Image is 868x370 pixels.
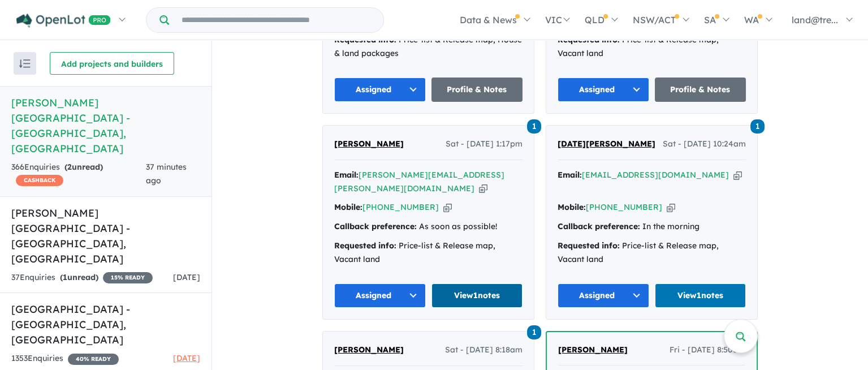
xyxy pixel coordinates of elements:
[334,220,522,234] div: As soon as possible!
[655,78,746,102] a: Profile & Notes
[16,175,63,186] span: CASHBACK
[171,8,381,32] input: Try estate name, suburb, builder or developer
[558,170,582,180] strong: Email:
[558,220,746,234] div: In the morning
[663,137,746,151] span: Sat - [DATE] 10:24am
[558,202,586,212] strong: Mobile:
[11,161,146,188] div: 366 Enquir ies
[68,354,119,365] span: 40 % READY
[50,52,174,75] button: Add projects and builders
[334,239,522,266] div: Price-list & Release map, Vacant land
[334,170,359,180] strong: Email:
[527,118,541,134] a: 1
[334,78,426,102] button: Assigned
[11,271,153,285] div: 37 Enquir ies
[558,78,649,102] button: Assigned
[16,14,111,28] img: Openlot PRO Logo White
[60,272,98,282] strong: ( unread)
[558,139,655,149] span: [DATE][PERSON_NAME]
[334,202,362,212] strong: Mobile:
[64,162,103,172] strong: ( unread)
[750,118,765,134] a: 1
[670,343,745,357] span: Fri - [DATE] 8:50am
[527,324,541,339] a: 1
[431,283,523,308] a: View1notes
[334,240,396,251] strong: Requested info:
[479,183,487,195] button: Copy
[655,283,746,308] a: View1notes
[558,33,746,61] div: Price-list & Release map, Vacant land
[11,205,200,266] h5: [PERSON_NAME] [GEOGRAPHIC_DATA] - [GEOGRAPHIC_DATA] , [GEOGRAPHIC_DATA]
[19,59,31,68] img: sort.svg
[11,352,119,365] div: 1353 Enquir ies
[443,201,452,213] button: Copy
[103,272,153,283] span: 15 % READY
[527,325,541,339] span: 1
[558,240,620,251] strong: Requested info:
[334,343,404,357] a: [PERSON_NAME]
[334,283,426,308] button: Assigned
[667,201,675,213] button: Copy
[334,170,504,193] a: [PERSON_NAME][EMAIL_ADDRESS][PERSON_NAME][DOMAIN_NAME]
[334,345,404,355] span: [PERSON_NAME]
[173,272,200,282] span: [DATE]
[445,343,522,357] span: Sat - [DATE] 8:18am
[362,202,439,212] a: [PHONE_NUMBER]
[334,221,417,231] strong: Callback preference:
[63,272,67,282] span: 1
[733,169,742,181] button: Copy
[792,14,838,25] span: land@tre...
[558,221,640,231] strong: Callback preference:
[750,119,765,134] span: 1
[558,137,655,151] a: [DATE][PERSON_NAME]
[334,137,404,151] a: [PERSON_NAME]
[527,119,541,134] span: 1
[67,162,72,172] span: 2
[558,283,649,308] button: Assigned
[11,302,200,347] h5: [GEOGRAPHIC_DATA] - [GEOGRAPHIC_DATA] , [GEOGRAPHIC_DATA]
[431,78,523,102] a: Profile & Notes
[334,139,404,149] span: [PERSON_NAME]
[558,239,746,266] div: Price-list & Release map, Vacant land
[558,345,628,355] span: [PERSON_NAME]
[558,343,628,357] a: [PERSON_NAME]
[582,170,729,180] a: [EMAIL_ADDRESS][DOMAIN_NAME]
[446,137,522,151] span: Sat - [DATE] 1:17pm
[586,202,662,212] a: [PHONE_NUMBER]
[146,162,187,186] span: 37 minutes ago
[334,33,522,61] div: Price-list & Release map, House & land packages
[173,353,200,363] span: [DATE]
[11,95,200,156] h5: [PERSON_NAME][GEOGRAPHIC_DATA] - [GEOGRAPHIC_DATA] , [GEOGRAPHIC_DATA]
